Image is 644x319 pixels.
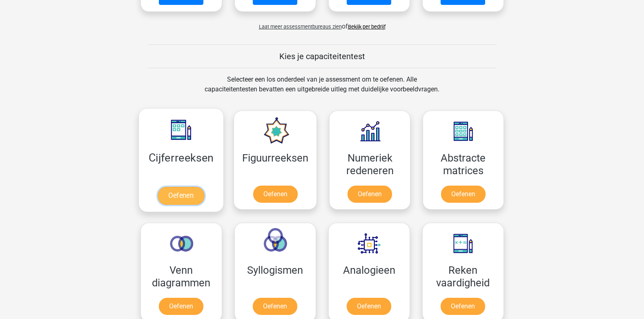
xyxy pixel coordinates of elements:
[148,51,497,61] h5: Kies je capaciteitentest
[134,15,510,31] div: of
[441,186,486,203] a: Oefenen
[197,75,447,104] div: Selecteer een los onderdeel van je assessment om te oefenen. Alle capaciteitentesten bevatten een...
[441,298,485,315] a: Oefenen
[348,186,392,203] a: Oefenen
[347,298,391,315] a: Oefenen
[158,187,204,205] a: Oefenen
[259,24,342,30] span: Laat meer assessmentbureaus zien
[348,24,386,30] a: Bekijk per bedrijf
[159,298,203,315] a: Oefenen
[253,298,297,315] a: Oefenen
[253,186,298,203] a: Oefenen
